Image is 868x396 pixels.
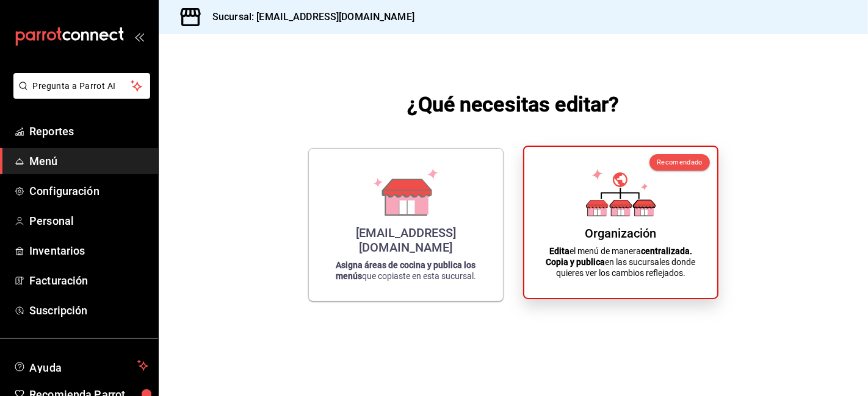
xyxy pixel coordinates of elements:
span: Inventarios [29,242,148,259]
span: Suscripción [29,302,148,319]
div: [EMAIL_ADDRESS][DOMAIN_NAME] [324,225,488,255]
h3: Sucursal: [EMAIL_ADDRESS][DOMAIN_NAME] [203,10,414,24]
button: open_drawer_menu [134,32,144,41]
span: Menú [29,153,148,169]
strong: Copia y publica [546,257,606,267]
span: Configuración [29,183,148,199]
h1: ¿Qué necesitas editar? [408,90,620,119]
strong: centralizada. [641,246,692,256]
div: Organización [585,226,657,241]
span: Personal [29,213,148,229]
span: Pregunta a Parrot AI [33,80,131,93]
a: Pregunta a Parrot AI [9,88,150,101]
span: Recomendado [657,158,703,166]
span: Ayuda [29,358,132,373]
button: Pregunta a Parrot AI [13,73,150,99]
p: el menú de manera en las sucursales donde quieres ver los cambios reflejados. [539,246,703,278]
span: Reportes [29,123,148,140]
strong: Asigna áreas de cocina y publica los menús [336,260,476,281]
strong: Edita [549,246,570,256]
span: Facturación [29,272,148,289]
p: que copiaste en esta sucursal. [324,260,488,281]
